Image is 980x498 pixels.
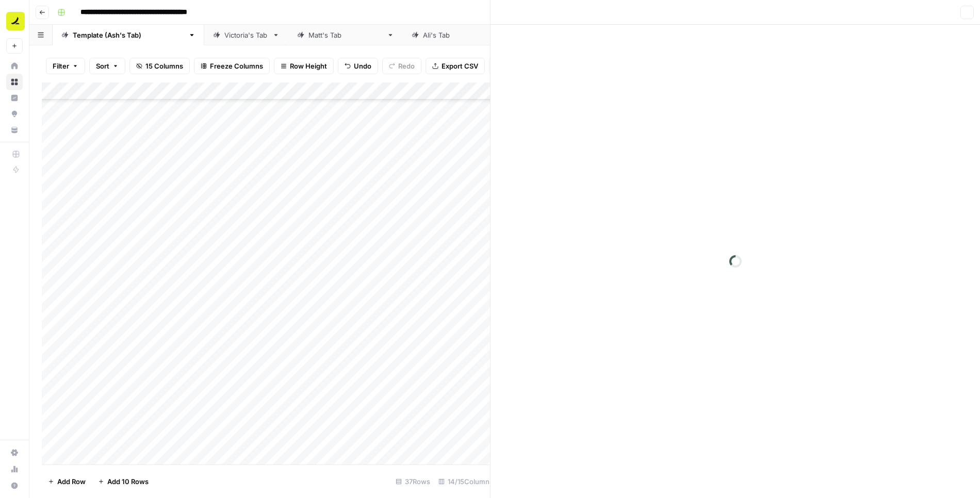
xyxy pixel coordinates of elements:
[423,30,497,40] div: [PERSON_NAME]'s Tab
[107,476,149,487] span: Add 10 Rows
[288,25,403,45] a: [PERSON_NAME]'s Tab
[204,25,288,45] a: Victoria's Tab
[224,30,268,40] div: Victoria's Tab
[89,58,125,74] button: Sort
[434,473,497,490] div: 14/15 Columns
[290,61,327,71] span: Row Height
[57,476,86,487] span: Add Row
[6,106,23,122] a: Opportunities
[145,61,183,71] span: 15 Columns
[6,461,23,477] a: Usage
[354,61,371,71] span: Undo
[6,477,23,494] button: Help + Support
[6,122,23,138] a: Your Data
[274,58,334,74] button: Row Height
[73,30,184,40] div: Template ([PERSON_NAME]'s Tab)
[382,58,421,74] button: Redo
[6,74,23,90] a: Browse
[6,12,25,30] img: Ramp Logo
[426,58,485,74] button: Export CSV
[338,58,378,74] button: Undo
[96,61,109,71] span: Sort
[194,58,270,74] button: Freeze Columns
[442,61,478,71] span: Export CSV
[6,90,23,106] a: Insights
[210,61,263,71] span: Freeze Columns
[53,61,69,71] span: Filter
[6,8,23,34] button: Workspace: Ramp
[403,25,517,45] a: [PERSON_NAME]'s Tab
[398,61,415,71] span: Redo
[46,58,85,74] button: Filter
[42,473,92,490] button: Add Row
[308,30,383,40] div: [PERSON_NAME]'s Tab
[391,473,434,490] div: 37 Rows
[6,444,23,461] a: Settings
[6,58,23,74] a: Home
[129,58,190,74] button: 15 Columns
[92,473,155,490] button: Add 10 Rows
[53,25,204,45] a: Template ([PERSON_NAME]'s Tab)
